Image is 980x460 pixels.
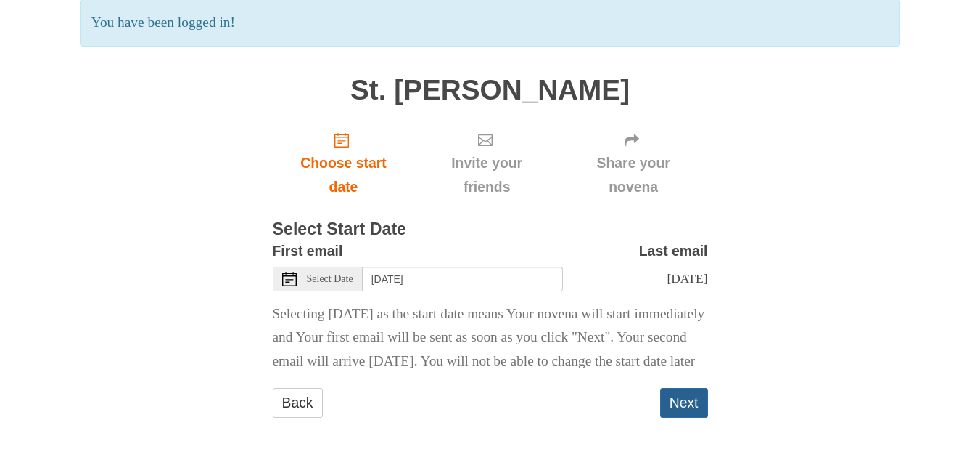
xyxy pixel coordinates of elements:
div: Click "Next" to confirm your start date first. [559,120,708,206]
span: Choose start date [287,151,400,199]
a: Choose start date [273,120,415,206]
label: Last email [639,239,708,263]
span: Share your novena [574,151,693,199]
span: [DATE] [667,271,707,286]
span: Select Date [307,274,353,284]
button: Next [660,388,708,418]
span: Invite your friends [429,151,544,199]
a: Back [273,388,323,418]
input: Use the arrow keys to pick a date [363,267,563,291]
h3: Select Start Date [273,220,708,239]
p: Selecting [DATE] as the start date means Your novena will start immediately and Your first email ... [273,302,708,374]
div: Click "Next" to confirm your start date first. [414,120,559,206]
h1: St. [PERSON_NAME] [273,75,708,106]
label: First email [273,239,343,263]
